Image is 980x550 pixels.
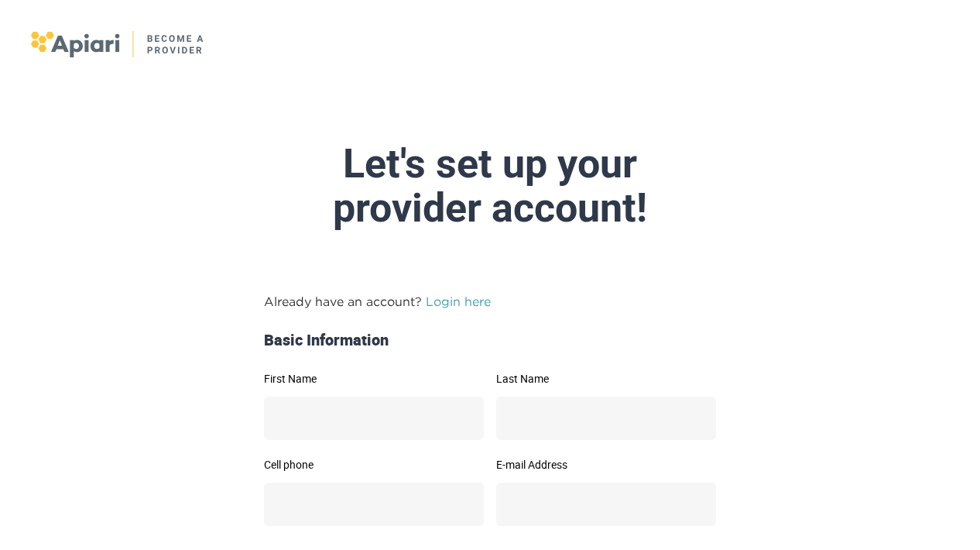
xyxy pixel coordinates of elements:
[31,31,205,57] img: logo
[125,142,855,230] div: Let's set up your provider account!
[264,373,484,384] label: First Name
[426,294,491,308] a: Login here
[264,459,484,470] label: Cell phone
[496,373,716,384] label: Last Name
[258,329,722,352] div: Basic Information
[496,459,716,470] label: E-mail Address
[264,292,716,311] p: Already have an account?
